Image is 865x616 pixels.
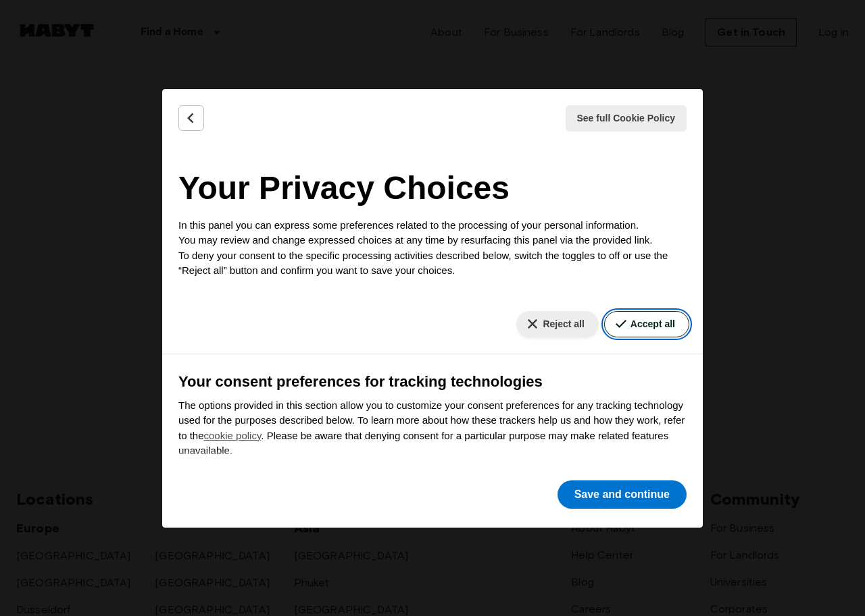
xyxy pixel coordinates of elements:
[577,111,676,125] span: See full Cookie Policy
[558,480,687,509] button: Save and continue
[604,311,689,337] button: Accept all
[516,311,598,337] button: Reject all
[178,218,687,279] p: In this panel you can express some preferences related to the processing of your personal informa...
[566,105,687,132] button: See full Cookie Policy
[178,105,204,131] button: Back
[204,430,262,441] a: cookie policy
[178,164,687,213] h2: Your Privacy Choices
[178,370,687,393] h3: Your consent preferences for tracking technologies
[178,398,687,459] p: The options provided in this section allow you to customize your consent preferences for any trac...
